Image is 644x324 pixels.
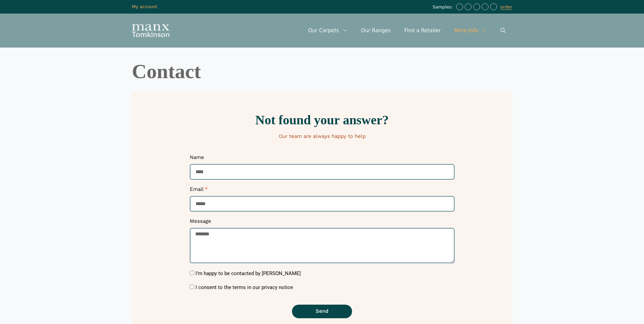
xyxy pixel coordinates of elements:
a: Our Ranges [354,20,398,41]
p: Our team are always happy to help [135,133,509,140]
a: My account [132,4,158,9]
span: Send [316,309,328,314]
img: Manx Tomkinson [132,24,169,37]
label: I’m happy to be contacted by [PERSON_NAME] [196,270,301,276]
a: More Info [447,20,493,41]
label: Message [190,218,211,228]
label: Name [190,154,204,164]
label: I consent to the terms in our privacy notice [196,284,293,290]
a: Open Search Bar [494,20,512,41]
label: Email [190,186,208,196]
h1: Contact [132,61,512,82]
a: order [500,4,512,10]
a: Find a Retailer [398,20,447,41]
h2: Not found your answer? [135,113,509,126]
nav: Primary [301,20,512,41]
span: Samples: [433,4,455,10]
button: Send [292,305,352,318]
a: Our Carpets [301,20,354,41]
